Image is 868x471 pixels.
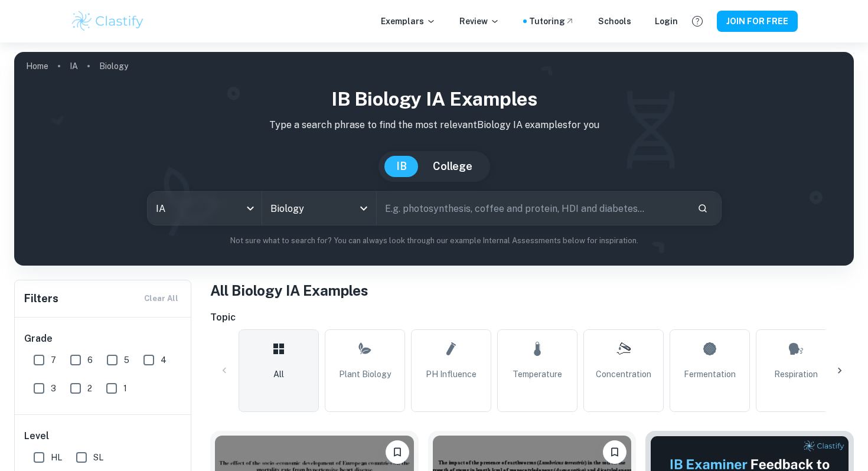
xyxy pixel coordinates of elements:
span: Respiration [774,368,818,381]
span: All [273,368,284,381]
p: Biology [99,60,128,73]
h1: All Biology IA Examples [210,280,854,301]
h6: Grade [24,332,182,346]
button: Search [693,198,713,218]
span: 2 [87,382,92,395]
span: 4 [161,354,167,367]
span: pH Influence [426,368,477,381]
input: E.g. photosynthesis, coffee and protein, HDI and diabetes... [377,192,688,225]
h6: Filters [24,290,58,307]
button: Open [355,200,372,217]
button: Help and Feedback [687,11,707,31]
a: Login [655,15,678,28]
img: profile cover [14,52,854,266]
span: Plant Biology [339,368,391,381]
p: Review [459,15,500,28]
h6: Topic [210,310,854,325]
span: 5 [124,354,129,367]
span: 7 [51,354,56,367]
a: IA [70,58,78,74]
p: Exemplars [381,15,436,28]
a: Schools [598,15,631,28]
button: JOIN FOR FREE [717,11,798,32]
span: SL [93,451,103,464]
button: Please log in to bookmark exemplars [603,440,626,464]
span: 3 [51,382,56,395]
span: Temperature [513,368,562,381]
span: Fermentation [684,368,736,381]
span: 1 [123,382,127,395]
span: 6 [87,354,93,367]
p: Not sure what to search for? You can always look through our example Internal Assessments below f... [24,235,844,247]
button: Please log in to bookmark exemplars [386,440,409,464]
img: Clastify logo [70,9,145,33]
h1: IB Biology IA examples [24,85,844,113]
p: Type a search phrase to find the most relevant Biology IA examples for you [24,118,844,132]
span: HL [51,451,62,464]
h6: Level [24,429,182,443]
div: IA [148,192,262,225]
a: Tutoring [529,15,575,28]
button: IB [384,156,419,177]
span: Concentration [596,368,651,381]
a: Home [26,58,48,74]
button: College [421,156,484,177]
